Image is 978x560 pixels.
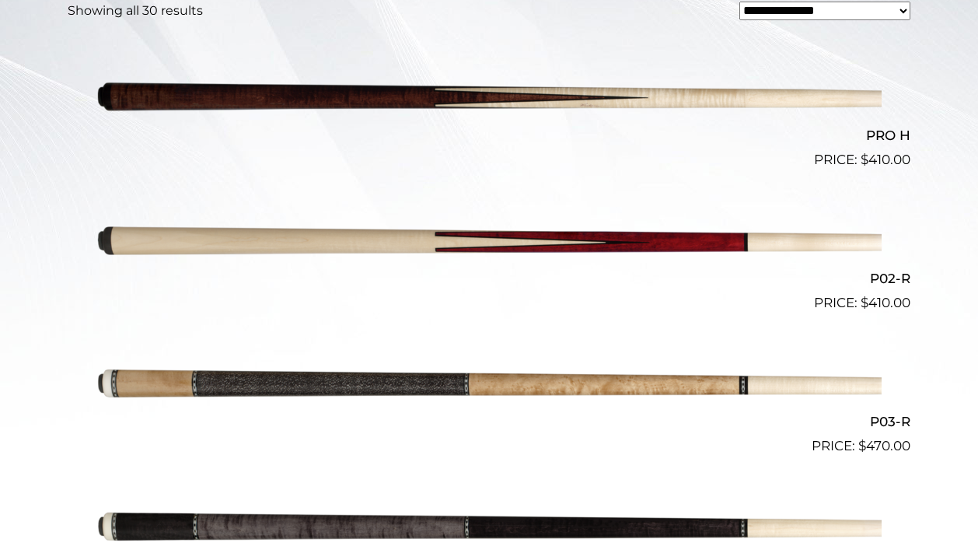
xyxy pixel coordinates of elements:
[68,408,910,436] h2: P03-R
[96,177,882,307] img: P02-R
[861,295,910,310] bdi: 410.00
[96,320,882,450] img: P03-R
[861,295,868,310] span: $
[68,264,910,293] h2: P02-R
[68,2,203,20] p: Showing all 30 results
[861,152,910,167] bdi: 410.00
[861,152,868,167] span: $
[858,438,866,453] span: $
[858,438,910,453] bdi: 470.00
[68,121,910,149] h2: PRO H
[68,177,910,313] a: P02-R $410.00
[68,320,910,457] a: P03-R $470.00
[68,33,910,170] a: PRO H $410.00
[739,2,910,20] select: Shop order
[96,33,882,163] img: PRO H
